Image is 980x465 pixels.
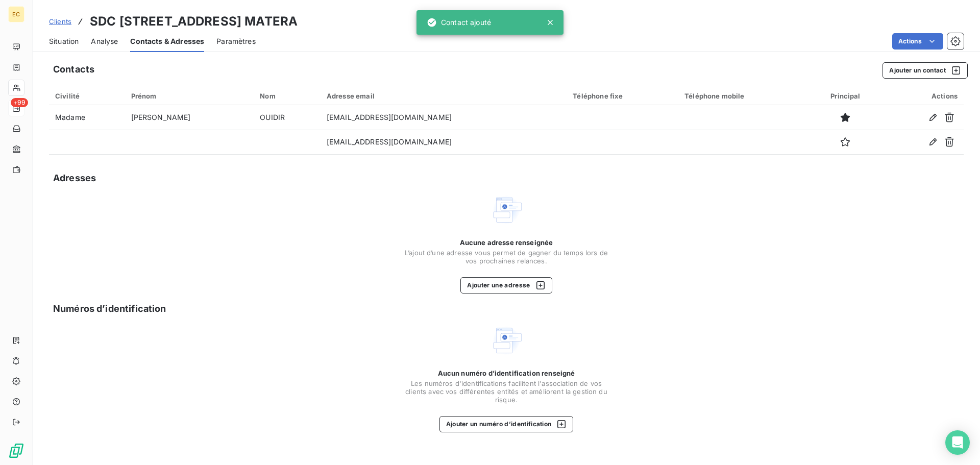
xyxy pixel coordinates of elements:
[438,369,575,377] span: Aucun numéro d’identification renseigné
[260,92,314,100] div: Nom
[490,324,523,357] img: Empty state
[131,92,248,100] div: Prénom
[90,12,298,31] h3: SDC [STREET_ADDRESS] MATERA
[49,36,79,46] span: Situation
[216,36,256,46] span: Paramètres
[49,105,125,130] td: Madame
[53,171,96,185] h5: Adresses
[11,98,28,107] span: +99
[8,443,24,459] img: Logo LeanPay
[254,105,321,130] td: OUIDIR
[125,105,254,130] td: [PERSON_NAME]
[460,277,552,293] button: Ajouter une adresse
[321,130,567,154] td: [EMAIL_ADDRESS][DOMAIN_NAME]
[49,17,71,26] span: Clients
[321,105,567,130] td: [EMAIL_ADDRESS][DOMAIN_NAME]
[49,16,71,27] a: Clients
[404,249,608,265] span: L’ajout d’une adresse vous permet de gagner du temps lors de vos prochaines relances.
[460,238,553,247] span: Aucune adresse renseignée
[684,92,801,100] div: Téléphone mobile
[945,430,970,455] div: Open Intercom Messenger
[8,100,24,116] a: +99
[91,36,118,46] span: Analyse
[8,6,24,22] div: EC
[404,379,608,404] span: Les numéros d'identifications facilitent l'association de vos clients avec vos différentes entité...
[53,62,94,77] h5: Contacts
[130,36,204,46] span: Contacts & Adresses
[814,92,877,100] div: Principal
[892,33,943,50] button: Actions
[490,193,523,226] img: Empty state
[327,92,560,100] div: Adresse email
[439,416,574,432] button: Ajouter un numéro d’identification
[573,92,672,100] div: Téléphone fixe
[889,92,958,100] div: Actions
[883,62,968,79] button: Ajouter un contact
[55,92,119,100] div: Civilité
[427,13,491,32] div: Contact ajouté
[53,302,166,316] h5: Numéros d’identification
